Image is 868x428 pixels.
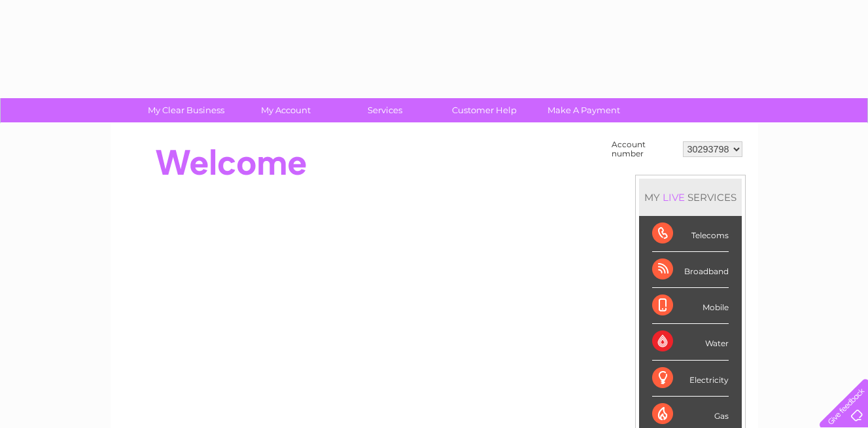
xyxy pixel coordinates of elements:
a: Services [331,98,439,122]
a: My Clear Business [132,98,240,122]
a: Customer Help [430,98,538,122]
div: Telecoms [652,216,729,252]
a: Make A Payment [530,98,638,122]
a: My Account [232,98,339,122]
div: LIVE [660,191,687,204]
div: MY SERVICES [639,179,742,216]
td: Account number [608,137,680,162]
div: Water [652,324,729,360]
div: Electricity [652,361,729,397]
div: Mobile [652,288,729,324]
div: Broadband [652,252,729,288]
